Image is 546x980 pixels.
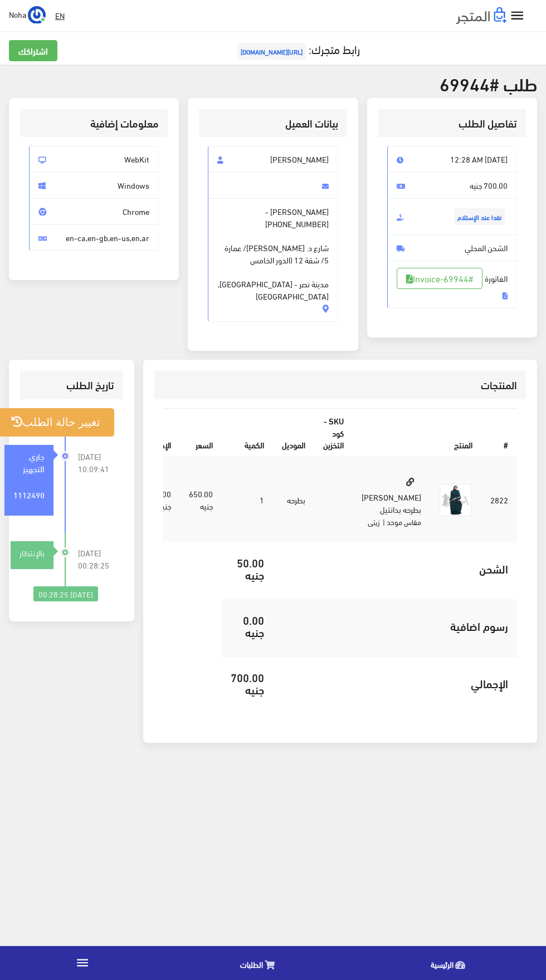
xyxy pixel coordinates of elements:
[387,118,517,129] h3: تفاصيل الطلب
[51,6,69,26] a: EN
[222,457,273,542] td: 1
[509,8,525,24] i: 
[208,146,338,173] span: [PERSON_NAME]
[481,457,517,542] td: 2822
[368,515,385,528] small: | زيتى
[78,547,115,571] span: [DATE] 00:28:25
[29,224,159,251] span: en-ca,en-gb,en-us,en,ar
[29,172,159,199] span: Windows
[9,73,537,93] h2: طلب #69944
[353,457,430,542] td: [PERSON_NAME] بطرحه بدانتيل
[237,43,306,60] span: [URL][DOMAIN_NAME]
[13,904,56,946] iframe: Drift Widget Chat Controller
[55,8,65,22] u: EN
[75,955,90,970] i: 
[11,547,53,559] div: بالإنتظار
[78,450,115,475] span: [DATE] 10:09:41
[387,261,517,308] span: الفاتورة
[9,40,57,61] a: اشتراكك
[265,218,329,230] span: [PHONE_NUMBER]
[222,409,273,457] th: الكمية
[282,620,508,632] h5: رسوم اضافية
[29,198,159,225] span: Chrome
[217,229,328,302] span: شارع د. [PERSON_NAME]/ عمارة 5/ شقة 12 (الدور الخامس مدينة نصر - [GEOGRAPHIC_DATA], [GEOGRAPHIC_D...
[208,118,338,129] h3: بيانات العميل
[355,949,546,977] a: الرئيسية
[9,6,46,23] a: ... Noha
[231,671,264,695] h5: 700.00 جنيه
[231,556,264,581] h5: 50.00 جنيه
[23,450,45,474] strong: جاري التجهيز
[235,38,360,59] a: رابط متجرك:[URL][DOMAIN_NAME]
[387,234,517,261] span: الشحن المحلي
[29,146,159,173] span: WebKit
[282,677,508,689] h5: اﻹجمالي
[163,380,517,390] h3: المنتجات
[387,515,421,528] small: مقاس موحد
[456,7,506,24] img: .
[208,198,338,322] span: [PERSON_NAME] -
[180,457,222,542] td: 650.00 جنيه
[431,957,454,971] span: الرئيسية
[28,6,46,24] img: ...
[481,409,517,457] th: #
[282,562,508,575] h5: الشحن
[387,146,517,173] span: [DATE] 12:28 AM
[29,380,114,390] h3: تاريخ الطلب
[165,949,355,977] a: الطلبات
[9,7,26,21] span: Noha
[29,118,159,129] h3: معلومات إضافية
[273,457,314,542] td: بطرحه
[314,409,353,457] th: SKU - كود التخزين
[13,488,45,501] strong: 1112490
[397,268,482,289] a: #Invoice-69944
[33,586,98,602] div: [DATE] 00:28:25
[273,409,314,457] th: الموديل
[454,208,505,225] span: نقدا عند الإستلام
[387,172,517,199] span: 700.00 جنيه
[240,957,263,971] span: الطلبات
[180,409,222,457] th: السعر
[353,409,481,457] th: المنتج
[231,614,264,638] h5: 0.00 جنيه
